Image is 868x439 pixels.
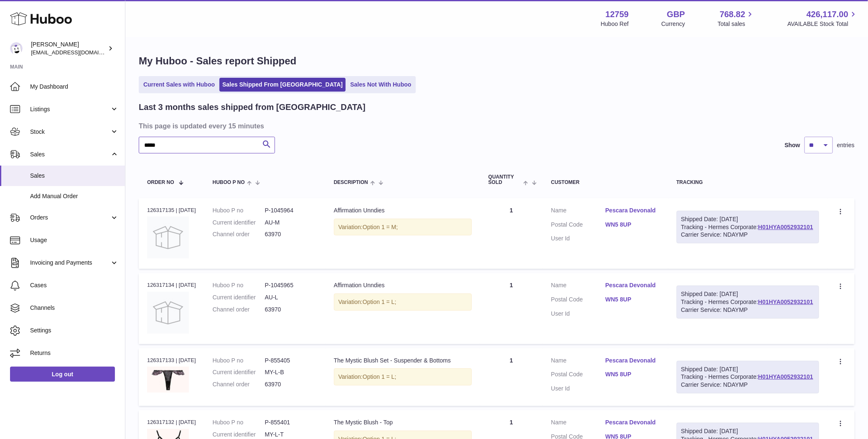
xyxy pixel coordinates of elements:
dt: Current identifier [213,431,265,439]
span: Cases [30,281,119,289]
dt: Huboo P no [213,281,265,289]
dt: Channel order [213,230,265,238]
span: [EMAIL_ADDRESS][DOMAIN_NAME] [31,49,123,56]
a: Pescara Devonald [606,207,660,214]
div: 126317132 | [DATE] [147,419,196,426]
a: Sales Not With Huboo [347,78,414,92]
dd: P-1045965 [265,281,317,289]
div: Shipped Date: [DATE] [681,290,815,298]
div: Carrier Service: NDAYMP [681,381,815,389]
dd: P-1045964 [265,207,317,214]
span: Quantity Sold [489,174,522,185]
div: Tracking - Hermes Corporate: [677,361,820,394]
dt: Current identifier [213,294,265,301]
td: 1 [480,273,543,344]
h1: My Huboo - Sales report Shipped [139,54,855,68]
a: H01HYA0052932101 [758,373,813,380]
dd: AU-L [265,294,317,301]
a: Pescara Devonald [606,357,660,365]
span: Option 1 = L; [363,373,397,380]
span: Option 1 = M; [363,224,398,230]
dt: Postal Code [551,221,606,231]
a: WN5 8UP [606,370,660,378]
dt: Channel order [213,380,265,388]
div: Customer [551,180,660,185]
div: Shipped Date: [DATE] [681,427,815,435]
div: Tracking [677,180,820,185]
div: Huboo Ref [601,20,629,28]
div: Affirmation Unndies [334,207,472,214]
div: Currency [662,20,685,28]
a: 426,117.00 AVAILABLE Stock Total [787,9,858,28]
span: Listings [30,105,110,113]
dt: Huboo P no [213,357,265,365]
span: Sales [30,151,110,158]
td: 1 [480,198,543,269]
span: Usage [30,236,119,244]
dt: Name [551,281,606,291]
span: 426,117.00 [807,9,848,20]
dd: 63970 [265,380,317,388]
dd: MY-L-B [265,368,317,376]
a: Pescara Devonald [606,281,660,289]
span: entries [837,141,855,149]
a: WN5 8UP [606,296,660,304]
span: Option 1 = L; [363,299,397,305]
dt: Name [551,419,606,429]
dd: P-855401 [265,419,317,426]
span: Stock [30,128,110,136]
div: 126317134 | [DATE] [147,281,196,289]
div: Variation: [334,368,472,385]
dd: MY-L-T [265,431,317,439]
img: 127591716464418.png [147,367,189,393]
dd: 63970 [265,306,317,314]
div: 126317135 | [DATE] [147,207,196,214]
dt: User Id [551,310,606,318]
dt: User Id [551,235,606,242]
span: My Dashboard [30,83,119,91]
dt: Current identifier [213,219,265,227]
a: H01HYA0052932101 [758,299,813,305]
span: 768.82 [720,9,745,20]
div: Shipped Date: [DATE] [681,365,815,373]
span: Channels [30,304,119,312]
strong: 12759 [606,9,629,20]
div: Tracking - Hermes Corporate: [677,286,820,319]
dd: 63970 [265,230,317,238]
td: 1 [480,348,543,406]
div: The Mystic Blush Set - Suspender & Bottoms [334,357,472,365]
a: Sales Shipped From [GEOGRAPHIC_DATA] [219,78,346,92]
dt: User Id [551,385,606,393]
img: sofiapanwar@unndr.com [10,42,23,55]
img: no-photo.jpg [147,292,189,334]
span: Sales [30,172,119,180]
strong: GBP [667,9,685,20]
label: Show [785,141,800,149]
div: The Mystic Blush - Top [334,419,472,426]
span: Orders [30,214,110,222]
dt: Postal Code [551,296,606,306]
span: AVAILABLE Stock Total [787,20,858,28]
dd: P-855405 [265,357,317,365]
a: WN5 8UP [606,221,660,229]
dd: AU-M [265,219,317,227]
a: Log out [10,367,115,382]
a: H01HYA0052932101 [758,224,813,230]
dt: Channel order [213,306,265,314]
dt: Name [551,207,606,217]
span: Total sales [718,20,755,28]
span: Add Manual Order [30,192,119,200]
div: Carrier Service: NDAYMP [681,306,815,314]
span: Settings [30,327,119,334]
dt: Postal Code [551,370,606,380]
div: Variation: [334,219,472,236]
dt: Current identifier [213,368,265,376]
span: Returns [30,349,119,357]
div: Variation: [334,294,472,311]
dt: Name [551,357,606,367]
div: Carrier Service: NDAYMP [681,231,815,239]
h3: This page is updated every 15 minutes [139,121,853,130]
div: Shipped Date: [DATE] [681,215,815,223]
dt: Huboo P no [213,419,265,426]
div: 126317133 | [DATE] [147,357,196,364]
